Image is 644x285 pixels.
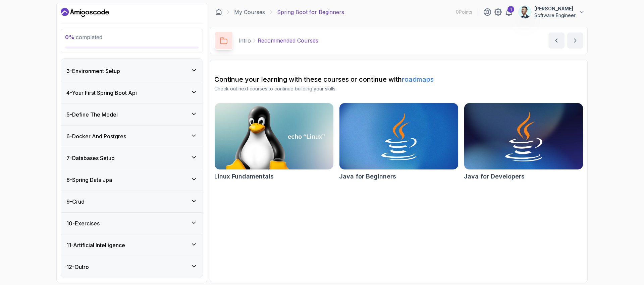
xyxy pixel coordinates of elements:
[61,7,109,18] a: Dashboard
[61,169,203,191] button: 8-Spring Data Jpa
[339,103,459,181] a: Java for Beginners cardJava for Beginners
[66,241,125,249] h3: 11 - Artificial Intelligence
[61,126,203,147] button: 6-Docker And Postgres
[339,172,396,181] h2: Java for Beginners
[66,154,115,162] h3: 7 - Databases Setup
[66,198,85,206] h3: 9 - Crud
[66,132,126,140] h3: 6 - Docker And Postgres
[66,111,118,119] h3: 5 - Define The Model
[234,8,265,16] a: My Courses
[61,256,203,278] button: 12-Outro
[505,8,513,16] a: 1
[214,103,334,181] a: Linux Fundamentals cardLinux Fundamentals
[402,75,434,83] a: roadmaps
[66,263,89,271] h3: 12 - Outro
[66,176,112,184] h3: 8 - Spring Data Jpa
[519,6,531,18] img: user profile image
[61,234,203,256] button: 11-Artificial Intelligence
[66,219,100,227] h3: 10 - Exercises
[277,8,344,16] p: Spring Boot for Beginners
[66,67,120,75] h3: 3 - Environment Setup
[61,191,203,212] button: 9-Crud
[214,85,583,92] p: Check out next courses to continue building your skills.
[214,172,274,181] h2: Linux Fundamentals
[61,82,203,103] button: 4-Your First Spring Boot Api
[567,32,583,49] button: next content
[456,9,472,15] p: 0 Points
[215,103,333,169] img: Linux Fundamentals card
[339,103,458,169] img: Java for Beginners card
[507,6,514,13] div: 1
[548,32,565,49] button: previous content
[61,213,203,234] button: 10-Exercises
[258,37,318,45] p: Recommended Courses
[61,60,203,82] button: 3-Environment Setup
[61,147,203,169] button: 7-Databases Setup
[464,103,583,181] a: Java for Developers cardJava for Developers
[238,37,251,45] p: Intro
[518,5,585,19] button: user profile image[PERSON_NAME]Software Engineer
[61,104,203,125] button: 5-Define The Model
[66,89,137,97] h3: 4 - Your First Spring Boot Api
[534,5,576,12] p: [PERSON_NAME]
[214,75,583,84] h2: Continue your learning with these courses or continue with
[461,101,586,171] img: Java for Developers card
[464,172,525,181] h2: Java for Developers
[65,34,74,41] span: 0 %
[65,34,102,41] span: completed
[534,12,576,19] p: Software Engineer
[215,9,222,15] a: Dashboard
